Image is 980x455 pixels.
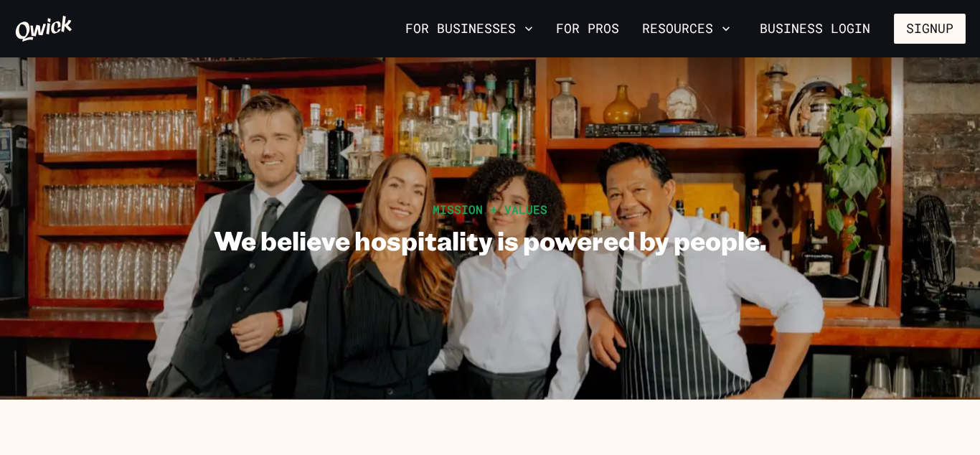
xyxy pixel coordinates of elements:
button: Signup [894,14,966,44]
span: MISSION + VALUES [433,202,547,217]
h1: We believe hospitality is powered by people. [214,224,766,256]
a: Business Login [748,14,882,44]
button: For Businesses [400,17,539,41]
button: Resources [636,17,736,41]
a: For Pros [550,17,625,41]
